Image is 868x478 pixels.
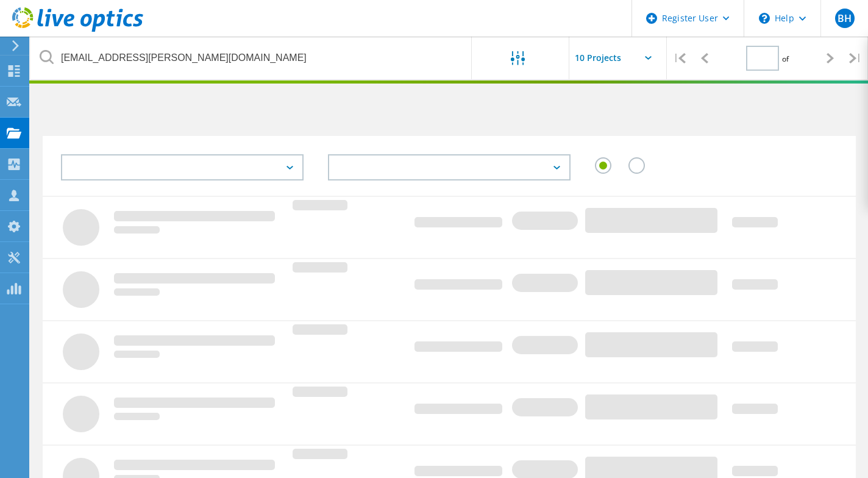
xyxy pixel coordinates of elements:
div: | [843,37,868,80]
svg: \n [759,13,770,24]
span: of [782,54,789,64]
input: undefined [30,37,472,79]
a: Live Optics Dashboard [12,26,143,34]
span: BH [838,13,852,23]
div: | [667,37,692,80]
